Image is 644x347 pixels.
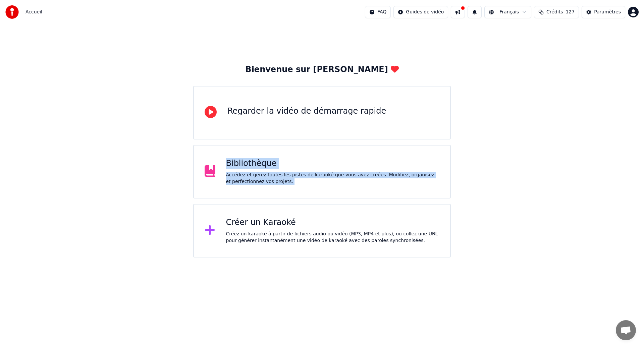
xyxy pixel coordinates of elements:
div: Paramètres [594,9,621,15]
button: FAQ [365,6,391,18]
button: Paramètres [582,6,625,18]
div: Regarder la vidéo de démarrage rapide [227,106,386,117]
div: Créer un Karaoké [226,217,440,228]
span: Accueil [25,9,42,15]
div: Accédez et gérez toutes les pistes de karaoké que vous avez créées. Modifiez, organisez et perfec... [226,172,440,185]
button: Crédits127 [534,6,579,18]
span: 127 [566,9,575,15]
button: Guides de vidéo [393,6,448,18]
nav: breadcrumb [25,9,42,15]
div: Bienvenue sur [PERSON_NAME] [245,64,398,75]
img: youka [5,5,19,19]
span: Crédits [546,9,563,15]
div: Bibliothèque [226,158,440,169]
a: Ouvrir le chat [616,320,636,340]
div: Créez un karaoké à partir de fichiers audio ou vidéo (MP3, MP4 et plus), ou collez une URL pour g... [226,231,440,244]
